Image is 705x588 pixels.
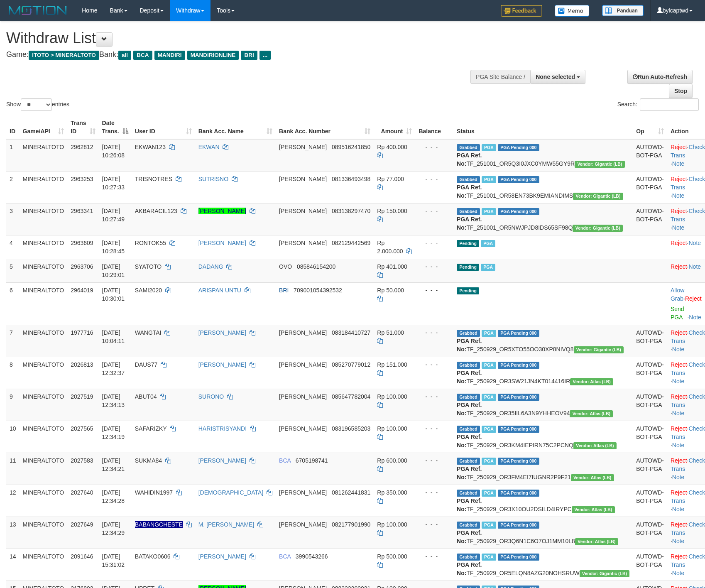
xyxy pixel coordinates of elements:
[672,192,685,199] a: Note
[20,549,68,581] td: MINERALTOTO
[198,144,220,150] a: EKWAN
[482,426,496,433] span: Marked by bylanggota2
[377,329,404,336] span: Rp 51.000
[457,264,479,271] span: Pending
[198,425,247,432] a: HARISTRISYANDI
[6,389,20,421] td: 9
[198,361,246,368] a: [PERSON_NAME]
[419,239,450,247] div: - - -
[498,426,539,433] span: PGA Pending
[555,5,590,17] img: Button%20Memo.svg
[671,240,687,246] a: Reject
[457,394,480,401] span: Grabbed
[671,361,705,376] a: Check Trans
[135,425,167,432] span: SAFARIZKY
[671,425,687,432] a: Reject
[671,489,687,496] a: Reject
[6,139,20,171] td: 1
[71,176,93,182] span: 2963253
[633,549,667,581] td: AUTOWD-BOT-PGA
[102,521,125,536] span: [DATE] 12:34:29
[71,489,93,496] span: 2027640
[198,457,246,464] a: [PERSON_NAME]
[198,240,246,246] a: [PERSON_NAME]
[453,171,633,203] td: TF_251001_OR58EN73BK9EMIANDIMS
[457,426,480,433] span: Grabbed
[71,208,93,214] span: 2963341
[633,517,667,549] td: AUTOWD-BOT-PGA
[419,424,450,433] div: - - -
[457,522,480,529] span: Grabbed
[377,263,407,270] span: Rp 401.000
[102,287,125,302] span: [DATE] 10:30:01
[453,203,633,235] td: TF_251001_OR5NWJPJD8IDS65SF98Q
[457,330,480,337] span: Grabbed
[377,240,403,255] span: Rp 2.000.000
[671,176,705,191] a: Check Trans
[135,144,166,150] span: EKWAN123
[135,361,157,368] span: DAUS77
[685,295,702,302] a: Reject
[6,549,20,581] td: 14
[671,489,705,504] a: Check Trans
[482,330,496,337] span: Marked by bylanggota2
[198,329,246,336] a: [PERSON_NAME]
[498,458,539,465] span: PGA Pending
[276,115,374,139] th: Bank Acc. Number: activate to sort column ascending
[20,115,68,139] th: Game/API: activate to sort column ascending
[573,225,623,232] span: Vendor URL: https://dashboard.q2checkout.com/secure
[20,259,68,282] td: MINERALTOTO
[377,457,407,464] span: Rp 600.000
[279,457,291,464] span: BCA
[20,171,68,203] td: MINERALTOTO
[672,506,685,512] a: Note
[672,474,685,480] a: Note
[6,357,20,389] td: 8
[633,485,667,517] td: AUTOWD-BOT-PGA
[6,171,20,203] td: 2
[633,203,667,235] td: AUTOWD-BOT-PGA
[671,144,687,150] a: Reject
[671,329,687,336] a: Reject
[671,553,687,560] a: Reject
[482,490,496,497] span: Marked by bylanggota2
[633,421,667,453] td: AUTOWD-BOT-PGA
[332,208,370,214] span: Copy 083138297470 to clipboard
[99,115,132,139] th: Date Trans.: activate to sort column descending
[672,570,685,576] a: Note
[6,98,69,111] label: Show entries
[419,175,450,183] div: - - -
[296,457,328,464] span: Copy 6705198741 to clipboard
[457,184,482,199] b: PGA Ref. No:
[279,144,327,150] span: [PERSON_NAME]
[135,208,177,214] span: AKBARACIL123
[133,51,152,60] span: BCA
[671,457,705,472] a: Check Trans
[102,176,125,191] span: [DATE] 10:27:33
[453,421,633,453] td: TF_250929_OR3KM4IEPIRN75C2PCNQ
[332,144,370,150] span: Copy 089516241850 to clipboard
[102,263,125,278] span: [DATE] 10:29:01
[627,70,693,84] a: Run Auto-Refresh
[6,4,69,17] img: MOTION_logo.png
[602,5,644,16] img: panduan.png
[6,485,20,517] td: 12
[457,490,480,497] span: Grabbed
[135,176,172,182] span: TRISNOTRES
[498,490,539,497] span: PGA Pending
[332,425,370,432] span: Copy 083196585203 to clipboard
[279,263,292,270] span: OVO
[6,325,20,357] td: 7
[457,216,482,231] b: PGA Ref. No:
[671,393,705,408] a: Check Trans
[20,517,68,549] td: MINERALTOTO
[135,457,162,464] span: SUKMA84
[671,287,684,302] a: Allow Grab
[135,393,157,400] span: ABUT04
[377,393,407,400] span: Rp 100.000
[6,30,462,47] h1: Withdraw List
[102,425,125,440] span: [DATE] 12:34:19
[279,393,327,400] span: [PERSON_NAME]
[279,329,327,336] span: [PERSON_NAME]
[71,457,93,464] span: 2027583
